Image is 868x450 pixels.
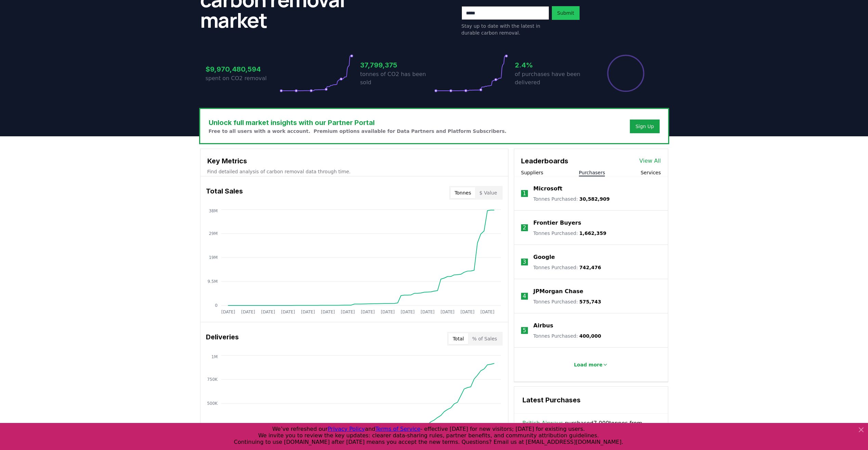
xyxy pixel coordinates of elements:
[209,231,218,236] tspan: 29M
[630,120,659,133] button: Sign Up
[523,326,526,335] p: 5
[635,123,654,130] a: Sign Up
[579,169,605,176] button: Purchasers
[206,64,280,74] h3: $9,970,480,594
[533,298,601,305] p: Tonnes Purchased :
[206,74,280,83] p: spent on CO2 removal
[607,54,645,92] div: Percentage of sales delivered
[480,310,494,314] tspan: [DATE]
[579,333,601,339] span: 400,000
[579,196,610,202] span: 30,582,909
[241,310,255,314] tspan: [DATE]
[533,264,601,271] p: Tonnes Purchased :
[451,187,475,198] button: Tonnes
[207,279,217,284] tspan: 9.5M
[523,258,526,266] p: 3
[579,299,601,304] span: 575,743
[468,333,501,344] button: % of Sales
[207,156,501,166] h3: Key Metrics
[401,310,415,314] tspan: [DATE]
[360,70,434,87] p: tonnes of CO2 has been sold
[521,156,568,166] h3: Leaderboards
[215,303,218,308] tspan: 0
[515,70,589,87] p: of purchases have been delivered
[221,310,235,314] tspan: [DATE]
[533,322,553,330] a: Airbus
[523,189,526,198] p: 1
[209,209,218,213] tspan: 38M
[533,253,555,261] a: Google
[533,196,610,202] p: Tonnes Purchased :
[301,310,315,314] tspan: [DATE]
[523,292,526,300] p: 4
[639,157,661,165] a: View All
[579,230,606,236] span: 1,662,359
[281,310,295,314] tspan: [DATE]
[533,333,601,339] p: Tonnes Purchased :
[361,310,375,314] tspan: [DATE]
[449,333,468,344] button: Total
[568,358,613,372] button: Load more
[533,185,562,193] a: Microsoft
[522,419,563,427] a: British Airways
[207,377,218,382] tspan: 750K
[206,186,243,200] h3: Total Sales
[440,310,454,314] tspan: [DATE]
[574,361,603,368] p: Load more
[522,419,660,436] span: purchased 7,000 tonnes from
[522,395,660,405] h3: Latest Purchases
[533,287,583,296] a: JPMorgan Chase
[552,6,580,20] button: Submit
[209,117,507,128] h3: Unlock full market insights with our Partner Portal
[461,310,475,314] tspan: [DATE]
[533,219,581,227] a: Frontier Buyers
[206,332,239,346] h3: Deliveries
[209,128,507,135] p: Free to all users with a work account. Premium options available for Data Partners and Platform S...
[341,310,355,314] tspan: [DATE]
[521,169,543,176] button: Suppliers
[380,310,394,314] tspan: [DATE]
[640,169,661,176] button: Services
[420,310,435,314] tspan: [DATE]
[209,255,218,260] tspan: 19M
[475,187,501,198] button: $ Value
[261,310,275,314] tspan: [DATE]
[360,60,434,70] h3: 37,799,375
[207,401,218,406] tspan: 500K
[579,265,601,270] span: 742,476
[533,230,606,237] p: Tonnes Purchased :
[523,224,526,232] p: 2
[207,168,501,175] p: Find detailed analysis of carbon removal data through time.
[211,354,218,359] tspan: 1M
[515,60,589,70] h3: 2.4%
[321,310,335,314] tspan: [DATE]
[462,23,549,36] p: Stay up to date with the latest in durable carbon removal.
